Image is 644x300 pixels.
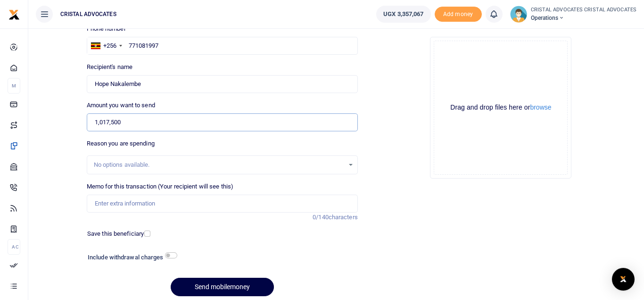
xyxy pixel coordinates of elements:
[94,160,344,170] div: No options available.
[8,239,20,255] li: Ac
[57,10,120,18] span: CRISTAL ADVOCATES
[435,10,482,17] a: Add money
[430,37,571,179] div: File Uploader
[8,9,20,20] img: logo-small
[87,37,358,55] input: Enter phone number
[434,103,567,112] div: Drag and drop files here or
[87,37,125,54] div: Uganda: +256
[87,139,155,148] label: Reason you are spending
[87,229,144,239] label: Save this beneficiary
[510,6,637,23] a: profile-user CRISTAL ADVOCATES CRISTAL ADVOCATES Operations
[531,6,637,14] small: CRISTAL ADVOCATES CRISTAL ADVOCATES
[383,9,423,19] span: UGX 3,357,067
[87,101,155,110] label: Amount you want to send
[8,78,20,94] li: M
[88,254,173,261] h6: Include withdrawal charges
[313,214,329,221] span: 0/140
[87,62,133,72] label: Recipient's name
[103,41,116,51] div: +256
[376,6,430,23] a: UGX 3,357,067
[372,6,434,23] li: Wallet ballance
[171,278,274,296] button: Send mobilemoney
[435,7,482,22] li: Toup your wallet
[8,10,20,17] a: logo-small logo-large logo-large
[87,113,358,131] input: UGX
[530,104,551,111] button: browse
[87,195,358,213] input: Enter extra information
[612,268,635,291] div: Open Intercom Messenger
[531,14,637,22] span: Operations
[87,75,358,93] input: Loading name...
[87,182,234,191] label: Memo for this transaction (Your recipient will see this)
[510,6,527,23] img: profile-user
[435,7,482,22] span: Add money
[329,214,358,221] span: characters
